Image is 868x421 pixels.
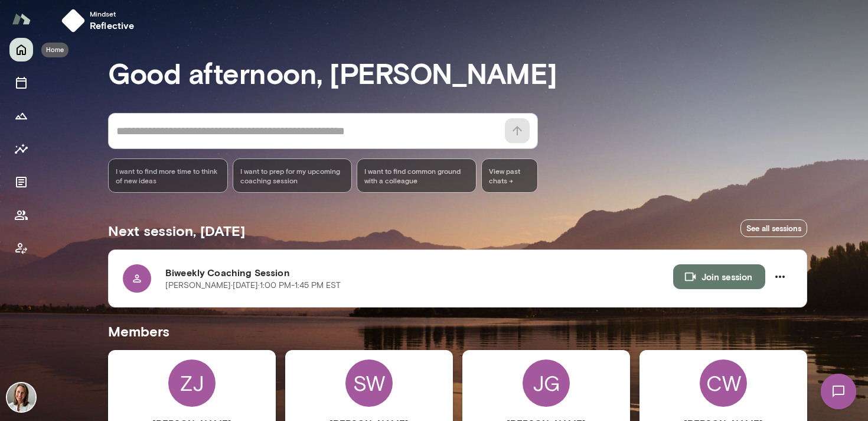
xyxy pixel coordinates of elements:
[12,8,31,30] img: Mento
[165,265,673,280] h6: Biweekly Coaching Session
[345,360,393,407] div: SW
[9,170,33,194] button: Documents
[9,237,33,260] button: Client app
[61,9,85,33] img: mindset
[9,203,33,227] button: Members
[108,322,807,341] h5: Members
[673,264,765,289] button: Join session
[168,360,216,407] div: ZJ
[108,221,245,240] h5: Next session, [DATE]
[165,280,341,292] p: [PERSON_NAME] · [DATE] · 1:00 PM-1:45 PM EST
[90,9,135,18] span: Mindset
[240,166,345,185] span: I want to prep for my upcoming coaching session
[9,137,33,161] button: Insights
[108,158,228,193] div: I want to find more time to think of new ideas
[357,158,477,193] div: I want to find common ground with a colleague
[116,166,220,185] span: I want to find more time to think of new ideas
[481,158,538,193] span: View past chats ->
[90,18,135,33] h6: reflective
[740,219,807,238] a: See all sessions
[523,360,570,407] div: JG
[108,56,807,89] h3: Good afternoon, [PERSON_NAME]
[41,43,68,57] div: Home
[9,71,33,95] button: Sessions
[700,360,747,407] div: CW
[57,4,144,37] button: Mindsetreflective
[233,158,353,193] div: I want to prep for my upcoming coaching session
[9,38,33,61] button: Home
[364,166,469,185] span: I want to find common ground with a colleague
[9,104,33,128] button: Growth Plan
[7,383,35,412] img: Andrea Mayendia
